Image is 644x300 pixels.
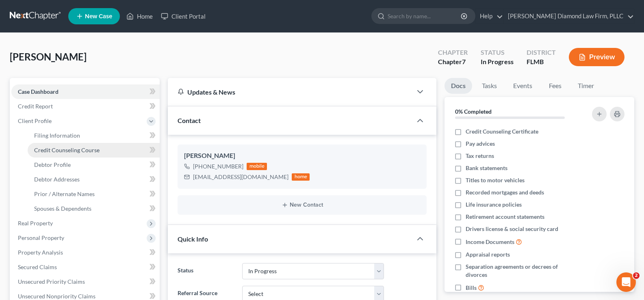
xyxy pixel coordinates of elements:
a: Fees [542,78,568,94]
div: District [527,48,556,57]
div: Chapter [438,57,468,67]
a: Tasks [475,78,503,94]
div: [EMAIL_ADDRESS][DOMAIN_NAME] [193,173,288,181]
span: Credit Report [18,103,53,110]
a: Timer [571,78,601,94]
span: Debtor Profile [34,161,71,168]
label: Status [173,263,238,279]
span: Property Analysis [18,249,63,256]
span: Recorded mortgages and deeds [466,188,544,196]
span: Life insurance policies [466,201,522,209]
span: Spouses & Dependents [34,205,91,212]
span: Credit Counseling Certificate [466,127,538,136]
span: Income Documents [466,238,514,246]
span: Unsecured Priority Claims [18,278,85,285]
a: Home [122,9,157,24]
div: home [292,173,310,181]
iframe: Intercom live chat [616,272,636,292]
a: Help [476,9,503,24]
a: Credit Report [11,99,160,114]
span: Client Profile [18,117,52,124]
a: Client Portal [157,9,210,24]
a: Docs [445,78,472,94]
a: Filing Information [28,128,160,143]
strong: 0% Completed [455,108,492,115]
a: Case Dashboard [11,84,160,99]
a: Debtor Profile [28,158,160,172]
div: [PHONE_NUMBER] [193,162,243,171]
span: Unsecured Nonpriority Claims [18,293,95,300]
a: [PERSON_NAME] Diamond Law Firm, PLLC [504,9,634,24]
span: Appraisal reports [466,250,510,259]
span: Real Property [18,220,53,227]
span: Pay advices [466,140,495,148]
a: Prior / Alternate Names [28,187,160,201]
div: [PERSON_NAME] [184,151,420,161]
span: Debtor Addresses [34,176,80,183]
span: Separation agreements or decrees of divorces [466,263,580,279]
span: Contact [178,117,201,124]
div: Chapter [438,48,468,57]
span: Bank statements [466,164,507,172]
span: Secured Claims [18,263,57,270]
span: Filing Information [34,132,80,139]
span: 2 [633,272,640,279]
span: 7 [462,58,466,65]
button: Preview [569,48,624,66]
span: Credit Counseling Course [34,147,100,153]
a: Debtor Addresses [28,172,160,187]
span: Tax returns [466,152,494,160]
span: Bills [466,284,477,292]
div: In Progress [481,57,514,67]
span: New Case [85,13,112,19]
a: Events [507,78,539,94]
a: Credit Counseling Course [28,143,160,158]
a: Spouses & Dependents [28,201,160,216]
div: mobile [247,163,267,170]
input: Search by name... [388,9,462,24]
span: Titles to motor vehicles [466,176,525,184]
div: Updates & News [178,88,402,96]
span: Quick Info [178,235,208,243]
a: Unsecured Priority Claims [11,274,160,289]
span: Prior / Alternate Names [34,190,95,197]
span: Personal Property [18,234,64,241]
span: Drivers license & social security card [466,225,558,233]
span: Case Dashboard [18,88,59,95]
span: Retirement account statements [466,213,544,221]
div: FLMB [527,57,556,67]
a: Property Analysis [11,245,160,260]
button: New Contact [184,202,420,208]
div: Status [481,48,514,57]
span: [PERSON_NAME] [10,51,87,63]
a: Secured Claims [11,260,160,274]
